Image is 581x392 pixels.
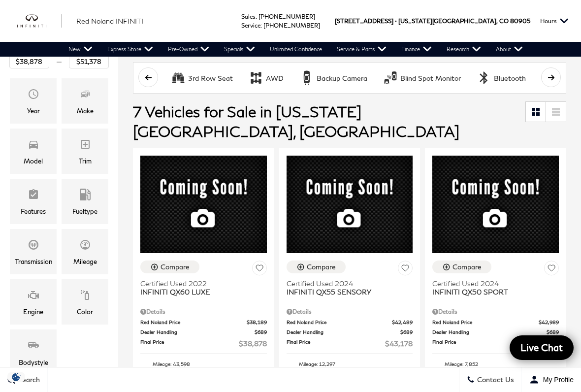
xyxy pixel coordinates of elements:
[77,105,94,116] div: Make
[217,42,262,57] a: Specials
[140,156,267,253] img: 2022 INFINITI QX60 LUXE
[398,261,413,279] button: Save Vehicle
[432,319,559,326] a: Red Noland Price $42,989
[28,287,39,306] span: Engine
[383,70,398,85] div: Blind Spot Monitor
[378,67,466,88] button: Blind Spot MonitorBlind Spot Monitor
[15,376,40,384] span: Search
[335,17,530,25] a: [STREET_ADDRESS] • [US_STATE][GEOGRAPHIC_DATA], CO 80905
[262,42,329,57] a: Unlimited Confidence
[522,367,581,392] button: Open user profile menu
[100,42,161,57] a: Express Store
[287,319,413,326] a: Red Noland Price $42,489
[432,328,559,336] a: Dealer Handling $689
[140,279,259,288] span: Certified Used 2022
[27,105,40,116] div: Year
[140,261,199,273] button: Compare Vehicle
[287,319,392,326] span: Red Noland Price
[539,319,559,326] span: $42,989
[62,279,108,325] div: ColorColor
[547,328,559,336] span: $689
[247,319,267,326] span: $38,189
[62,129,108,174] div: TrimTrim
[79,136,91,156] span: Trim
[241,13,256,20] span: Sales
[243,67,289,88] button: AWDAWD
[140,359,267,369] li: Mileage: 43,598
[287,156,413,253] img: 2024 INFINITI QX55 SENSORY
[266,74,284,83] div: AWD
[62,229,108,274] div: MileageMileage
[69,55,109,68] input: Maximum
[140,307,267,316] div: Pricing Details - INFINITI QX60 LUXE
[258,13,315,20] a: [PHONE_NUMBER]
[161,42,217,57] a: Pre-Owned
[471,67,531,88] button: BluetoothBluetooth
[28,136,39,156] span: Model
[400,328,413,336] span: $689
[249,70,263,85] div: AWD
[10,179,57,224] div: FeaturesFeatures
[432,359,559,369] li: Mileage: 7,852
[307,262,336,271] div: Compare
[488,42,530,57] a: About
[400,74,461,83] div: Blind Spot Monitor
[28,337,39,357] span: Bodystyle
[432,279,551,288] span: Certified Used 2024
[439,42,488,57] a: Research
[299,70,314,85] div: Backup Camera
[76,17,143,25] span: Red Noland INFINITI
[432,319,539,326] span: Red Noland Price
[62,179,108,224] div: FueltypeFueltype
[241,22,260,29] span: Service
[5,372,28,382] img: Opt-Out Icon
[10,129,57,174] div: ModelModel
[61,42,100,57] a: New
[79,287,91,306] span: Color
[61,42,530,57] nav: Main Navigation
[140,338,239,349] span: Final Price
[263,22,320,29] a: [PHONE_NUMBER]
[76,16,143,26] a: Red Noland INFINITI
[287,307,413,316] div: Pricing Details - INFINITI QX55 SENSORY
[161,262,190,271] div: Compare
[287,359,413,369] li: Mileage: 12,297
[17,14,62,28] a: infiniti
[239,338,267,349] span: $38,878
[287,279,413,296] a: Certified Used 2024INFINITI QX55 SENSORY
[475,376,514,384] span: Contact Us
[252,261,267,279] button: Save Vehicle
[432,307,559,316] div: Pricing Details - INFINITI QX50 SPORT
[432,338,559,349] a: Final Price $43,678
[77,306,93,317] div: Color
[140,288,259,296] span: INFINITI QX60 LUXE
[140,319,247,326] span: Red Noland Price
[385,338,413,349] span: $43,178
[62,78,108,124] div: MakeMake
[392,319,413,326] span: $42,489
[477,70,491,85] div: Bluetooth
[138,67,158,87] button: scroll left
[28,186,39,206] span: Features
[287,288,406,296] span: INFINITI QX55 SENSORY
[432,261,491,273] button: Compare Vehicle
[171,70,186,85] div: 3rd Row Seat
[432,328,547,336] span: Dealer Handling
[140,279,267,296] a: Certified Used 2022INFINITI QX60 LUXE
[21,206,46,217] div: Features
[140,338,267,349] a: Final Price $38,878
[432,288,551,296] span: INFINITI QX50 SPORT
[432,279,559,296] a: Certified Used 2024INFINITI QX50 SPORT
[494,74,526,83] div: Bluetooth
[133,102,459,140] span: 7 Vehicles for Sale in [US_STATE][GEOGRAPHIC_DATA], [GEOGRAPHIC_DATA]
[287,261,346,273] button: Compare Vehicle
[23,306,43,317] div: Engine
[9,55,49,68] input: Minimum
[5,372,28,382] section: Click to Open Cookie Consent Modal
[432,338,531,349] span: Final Price
[510,335,574,360] a: Live Chat
[140,328,267,336] a: Dealer Handling $689
[19,357,48,368] div: Bodystyle
[10,279,57,325] div: EngineEngine
[287,328,401,336] span: Dealer Handling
